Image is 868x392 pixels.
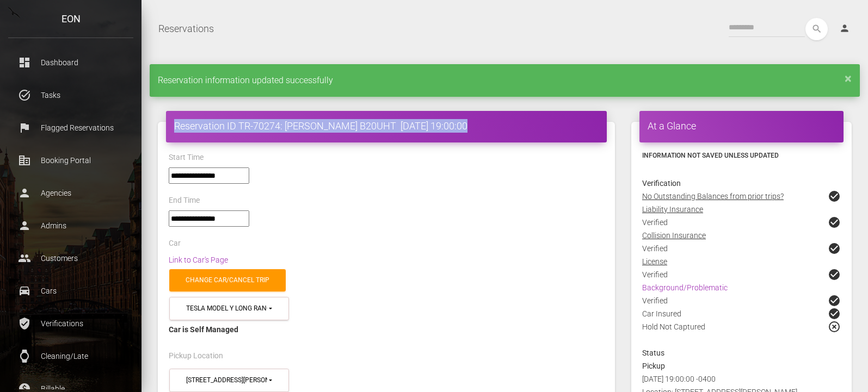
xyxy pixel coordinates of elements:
a: task_alt Tasks [8,82,133,109]
p: Verifications [16,315,125,332]
a: Change car/cancel trip [169,269,286,291]
span: check_circle [828,268,841,281]
a: Reservations [158,15,214,42]
a: person Admins [8,212,133,239]
label: End Time [169,195,200,206]
p: Cleaning/Late [16,348,125,364]
a: person Agencies [8,179,133,207]
a: person [831,18,860,40]
p: Admins [16,217,125,234]
label: Start Time [169,152,204,163]
a: people Customers [8,245,133,272]
a: corporate_fare Booking Portal [8,147,133,174]
div: Tesla Model Y Long Range (B20UHT in 10451) [186,304,267,313]
p: Customers [16,250,125,266]
div: Reservation information updated successfully [150,64,860,97]
strong: Verification [642,179,681,188]
strong: Pickup [642,362,665,370]
h4: At a Glance [648,119,835,133]
a: Background/Problematic [642,283,728,292]
h4: Reservation ID TR-70274: [PERSON_NAME] B20UHT [DATE] 19:00:00 [174,119,599,133]
a: dashboard Dashboard [8,49,133,76]
p: Booking Portal [16,152,125,169]
span: highlight_off [828,320,841,333]
span: check_circle [828,307,841,320]
u: Collision Insurance [642,231,706,240]
a: verified_user Verifications [8,310,133,337]
a: drive_eta Cars [8,277,133,304]
span: check_circle [828,216,841,229]
a: Link to Car's Page [169,256,228,264]
div: [STREET_ADDRESS][PERSON_NAME] [186,376,267,385]
i: person [839,23,850,34]
strong: Status [642,349,664,357]
p: Dashboard [16,54,125,71]
div: Verified [634,216,849,229]
a: flag Flagged Reservations [8,114,133,141]
span: check_circle [828,190,841,203]
p: Agencies [16,185,125,201]
button: Tesla Model Y Long Range (B20UHT in 10451) [169,297,289,320]
span: check_circle [828,242,841,255]
a: watch Cleaning/Late [8,343,133,370]
h6: Information not saved unless updated [642,151,841,160]
span: check_circle [828,294,841,307]
p: Cars [16,283,125,299]
a: × [845,75,852,82]
u: Liability Insurance [642,205,703,214]
div: Car Insured [634,307,849,320]
label: Pickup Location [169,351,223,362]
div: Car is Self Managed [169,323,604,336]
button: 45-50 Davis St (11101) [169,369,289,392]
div: Hold Not Captured [634,320,849,346]
div: Verified [634,242,849,255]
u: License [642,257,667,266]
u: No Outstanding Balances from prior trips? [642,192,784,201]
label: Car [169,238,181,249]
div: Verified [634,294,849,307]
button: search [805,18,828,40]
p: Tasks [16,87,125,103]
p: Flagged Reservations [16,120,125,136]
div: Verified [634,268,849,281]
